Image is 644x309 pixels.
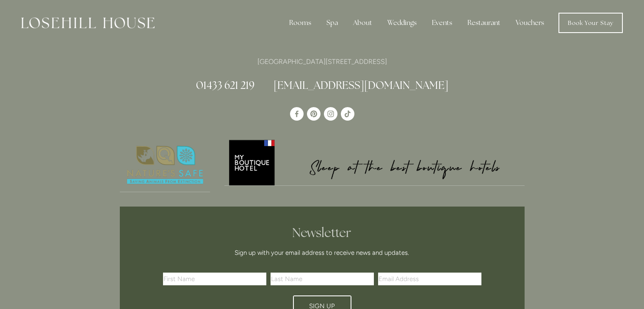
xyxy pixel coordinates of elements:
a: Nature's Safe - Logo [120,138,210,192]
p: [GEOGRAPHIC_DATA][STREET_ADDRESS] [120,56,525,67]
a: Book Your Stay [558,13,623,33]
input: First Name [163,273,266,285]
input: Email Address [378,273,481,285]
a: Vouchers [509,14,551,31]
a: Losehill House Hotel & Spa [290,107,304,121]
img: Nature's Safe - Logo [120,138,210,192]
a: TikTok [341,107,354,121]
a: Instagram [324,107,337,121]
div: Events [425,14,459,31]
a: 01433 621 219 [196,78,254,92]
a: Pinterest [307,107,321,121]
input: Last Name [271,273,374,285]
a: My Boutique Hotel - Logo [224,138,525,186]
div: About [346,14,379,31]
div: Weddings [381,14,423,31]
div: Restaurant [461,14,507,31]
p: Sign up with your email address to receive news and updates. [166,248,478,258]
div: Spa [320,14,345,31]
img: Losehill House [21,17,155,28]
a: [EMAIL_ADDRESS][DOMAIN_NAME] [274,78,448,92]
img: My Boutique Hotel - Logo [224,138,525,185]
div: Rooms [282,14,318,31]
h2: Newsletter [166,225,478,240]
